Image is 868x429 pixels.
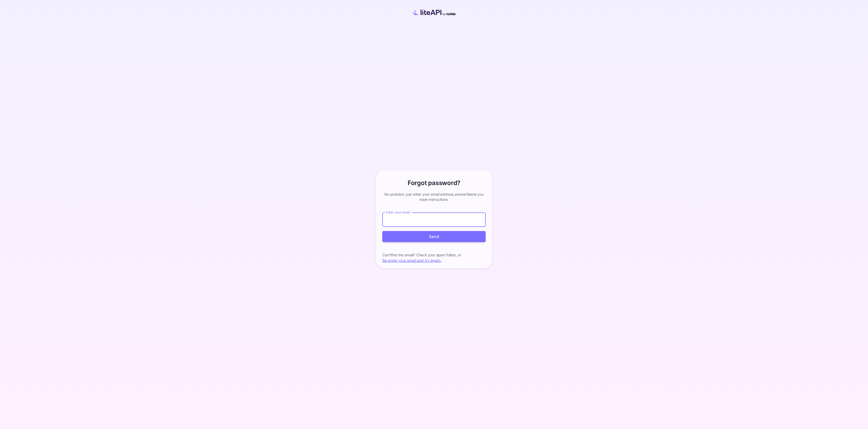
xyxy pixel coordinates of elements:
[382,258,441,263] a: Re-enter your email and try again.
[382,252,486,258] p: Can't find the email? Check your spam folder, or
[382,231,486,242] button: Send
[382,192,486,202] p: No problem, just enter your email address and we'll send you reset instructions.
[404,8,464,16] img: liteapi
[386,210,410,214] label: Enter your email
[408,178,460,188] h6: Forgot password?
